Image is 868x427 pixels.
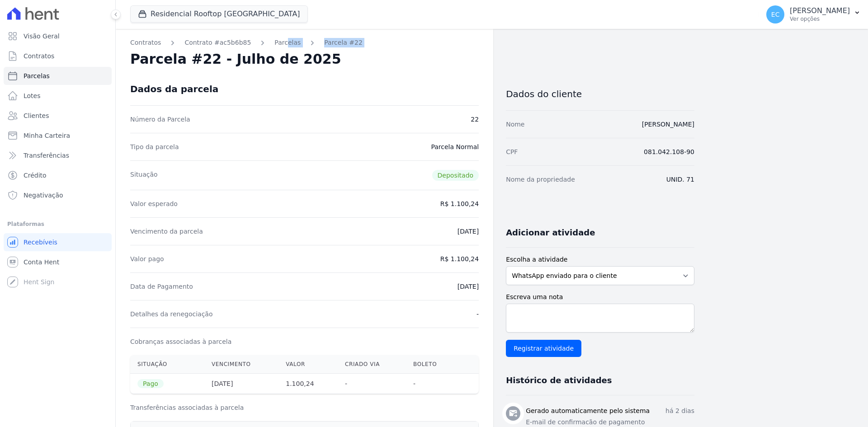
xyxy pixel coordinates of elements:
dt: Valor pago [130,254,164,263]
a: Parcela #22 [324,38,363,47]
dt: Nome [506,120,524,129]
th: Vencimento [204,355,278,374]
p: Ver opções [790,15,850,23]
span: Pago [137,379,164,388]
dd: R$ 1.100,24 [440,199,479,208]
a: Minha Carteira [4,127,112,145]
a: Transferências [4,146,112,164]
th: Valor [278,355,338,374]
a: Contratos [4,47,112,65]
label: Escolha a atividade [506,255,694,264]
p: [PERSON_NAME] [790,6,850,15]
span: Contratos [24,52,54,61]
label: Escreva uma nota [506,292,694,302]
th: Boleto [406,355,459,374]
p: E-mail de confirmacão de pagamento [526,418,694,427]
h3: Gerado automaticamente pelo sistema [526,406,650,416]
dd: [DATE] [458,282,479,291]
th: - [406,374,459,394]
th: [DATE] [204,374,278,394]
div: Dados da parcela [130,84,218,94]
dt: Vencimento da parcela [130,227,203,236]
dt: Situação [130,170,158,181]
h3: Adicionar atividade [506,227,595,238]
a: [PERSON_NAME] [642,121,694,128]
dd: 22 [471,115,479,124]
span: Parcelas [24,71,50,80]
a: Contratos [130,38,161,47]
dt: Data de Pagamento [130,282,193,291]
a: Parcelas [4,67,112,85]
dt: Nome da propriedade [506,175,575,184]
dd: - [476,310,479,319]
div: Plataformas [7,219,108,230]
dt: Cobranças associadas à parcela [130,337,231,346]
span: Negativação [24,191,63,200]
span: Visão Geral [24,32,60,41]
dt: Valor esperado [130,199,178,208]
a: Negativação [4,186,112,204]
span: Lotes [24,91,41,100]
a: Parcelas [274,38,301,47]
h3: Histórico de atividades [506,375,612,386]
dd: R$ 1.100,24 [440,254,479,263]
button: EC [PERSON_NAME] Ver opções [759,2,868,27]
span: Crédito [24,171,47,180]
span: Conta Hent [24,258,59,267]
a: Contrato #ac5b6b85 [184,38,251,47]
span: Recebíveis [24,238,57,247]
span: Depositado [432,170,479,181]
h2: Parcela #22 - Julho de 2025 [130,51,341,67]
span: Minha Carteira [24,131,70,140]
nav: Breadcrumb [130,38,479,47]
span: EC [771,11,780,18]
p: há 2 dias [665,406,694,416]
input: Registrar atividade [506,340,581,357]
th: - [338,374,406,394]
span: Clientes [24,111,49,120]
dd: [DATE] [458,227,479,236]
dd: Parcela Normal [431,142,479,151]
a: Visão Geral [4,27,112,45]
a: Lotes [4,87,112,105]
dt: Tipo da parcela [130,142,179,151]
a: Recebíveis [4,233,112,251]
dt: Detalhes da renegociação [130,310,213,319]
span: Transferências [24,151,69,160]
h3: Dados do cliente [506,89,694,99]
a: Conta Hent [4,253,112,271]
dd: UNID. 71 [666,175,694,184]
th: Situação [130,355,204,374]
button: Residencial Rooftop [GEOGRAPHIC_DATA] [130,5,308,23]
dd: 081.042.108-90 [644,147,694,156]
h3: Transferências associadas à parcela [130,403,479,412]
a: Crédito [4,166,112,184]
dt: CPF [506,147,518,156]
th: 1.100,24 [278,374,338,394]
dt: Número da Parcela [130,115,190,124]
th: Criado via [338,355,406,374]
a: Clientes [4,107,112,125]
